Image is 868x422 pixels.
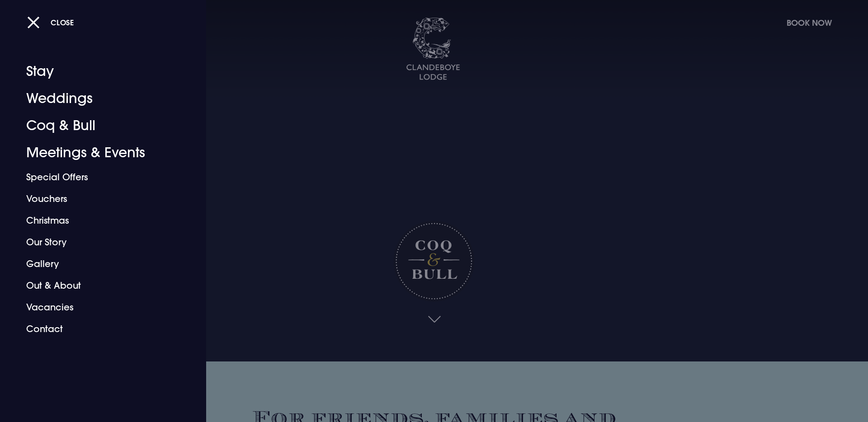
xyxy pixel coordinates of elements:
[26,253,169,275] a: Gallery
[26,210,169,231] a: Christmas
[26,318,169,340] a: Contact
[26,85,169,112] a: Weddings
[26,188,169,210] a: Vouchers
[51,18,74,27] span: Close
[26,275,169,296] a: Out & About
[26,139,169,166] a: Meetings & Events
[26,112,169,139] a: Coq & Bull
[26,58,169,85] a: Stay
[26,231,169,253] a: Our Story
[27,13,74,32] button: Close
[26,296,169,318] a: Vacancies
[26,166,169,188] a: Special Offers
